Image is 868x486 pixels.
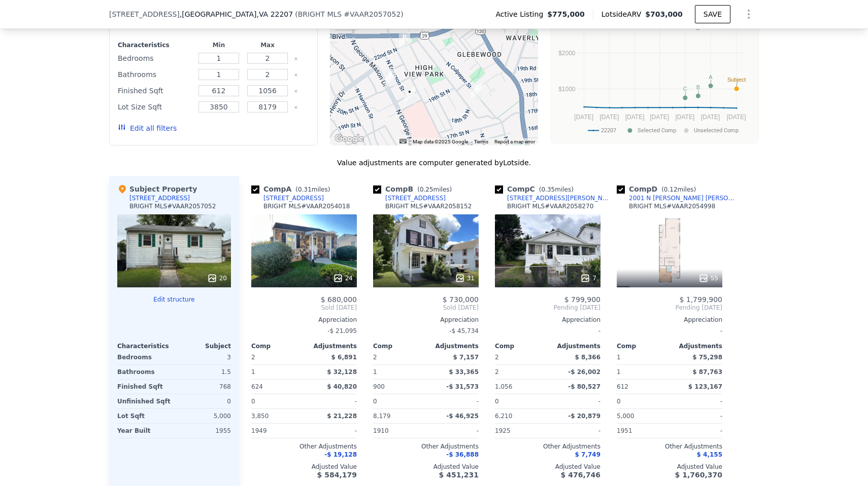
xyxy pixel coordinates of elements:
div: 31 [455,273,475,283]
span: 1,056 [495,383,512,390]
div: Comp B [373,184,456,194]
span: $ 730,000 [443,295,479,304]
div: Adjusted Value [617,463,722,471]
span: 8,179 [373,413,390,420]
a: [STREET_ADDRESS] [373,194,446,202]
button: Show Options [739,4,759,24]
div: BRIGHT MLS # VAAR2058270 [507,202,593,210]
div: - [428,424,479,438]
a: Report a map error [494,139,535,144]
span: 612 [617,383,628,390]
span: $ 7,749 [575,451,600,458]
span: $ 476,746 [561,471,600,479]
button: Keyboard shortcuts [399,139,407,143]
div: 24 [333,273,353,283]
div: 0 [176,394,231,408]
div: Adjustments [670,342,722,350]
img: Google [332,132,366,145]
span: $ 87,763 [692,368,722,376]
div: Appreciation [373,316,479,324]
div: - [495,324,600,338]
span: 0 [495,398,499,405]
span: 624 [251,383,263,390]
span: 0.12 [664,186,678,193]
div: 3 [176,350,231,364]
span: 0 [617,398,621,405]
span: 6,210 [495,413,512,420]
span: -$ 36,888 [446,451,479,458]
span: $ 680,000 [321,295,357,304]
div: - [550,424,600,438]
span: -$ 45,734 [449,327,479,334]
div: Comp A [251,184,334,194]
div: Other Adjustments [617,442,722,451]
span: ( miles) [657,186,700,193]
div: Finished Sqft [117,380,172,394]
text: $2000 [558,50,576,57]
span: -$ 20,879 [568,413,600,420]
span: 900 [373,383,385,390]
div: BRIGHT MLS # VAAR2054018 [263,202,350,210]
div: Adjusted Value [373,463,479,471]
span: $ 799,900 [564,295,600,304]
div: Adjustments [304,342,357,350]
span: $ 32,128 [327,368,357,376]
span: 0 [373,398,377,405]
span: -$ 80,527 [568,383,600,390]
text: Selected Comp [638,127,676,134]
div: [STREET_ADDRESS] [263,194,324,202]
div: Characteristics [118,41,192,49]
span: -$ 46,925 [446,413,479,420]
div: ( ) [295,9,404,19]
div: 1955 [176,424,231,438]
span: 0.35 [541,186,555,193]
span: $ 451,231 [439,471,479,479]
text: [DATE] [574,114,593,121]
div: Comp [373,342,426,350]
text: B [696,84,700,90]
div: - [617,324,722,338]
span: $ 6,891 [331,354,357,361]
span: # VAAR2057052 [344,10,400,18]
div: Lot Sqft [117,409,172,423]
button: Clear [294,73,298,77]
span: Map data ©2025 Google [413,139,468,144]
div: Comp [251,342,304,350]
div: Adjustments [548,342,600,350]
span: $ 21,228 [327,413,357,420]
div: Bedrooms [117,350,172,364]
span: Sold [DATE] [373,304,479,312]
span: $ 7,157 [453,354,479,361]
text: [DATE] [625,114,645,121]
div: 768 [176,380,231,394]
a: [STREET_ADDRESS] [251,194,324,202]
div: 1804 N Culpeper St [471,83,482,100]
span: $ 40,820 [327,383,357,390]
div: Other Adjustments [373,442,479,451]
span: Pending [DATE] [495,304,600,312]
div: [STREET_ADDRESS] [385,194,446,202]
span: [STREET_ADDRESS] [109,9,180,19]
div: [STREET_ADDRESS] [129,194,190,202]
span: ( miles) [291,186,334,193]
div: 55 [698,273,718,283]
text: [DATE] [727,114,746,121]
button: Edit structure [117,295,231,304]
span: 2 [373,354,377,361]
span: $ 33,365 [449,368,479,376]
span: -$ 19,128 [324,451,357,458]
span: $ 584,179 [317,471,357,479]
span: 0.31 [298,186,312,193]
button: Edit all filters [118,123,177,133]
div: Adjusted Value [495,463,600,471]
div: Adjustments [426,342,479,350]
div: 1951 [617,424,667,438]
div: 2 [495,365,546,379]
div: 1 [617,365,667,379]
div: Comp C [495,184,578,194]
div: Appreciation [495,316,600,324]
div: 1925 [495,424,546,438]
div: - [672,394,722,408]
text: [DATE] [701,114,720,121]
div: Characteristics [117,342,174,350]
